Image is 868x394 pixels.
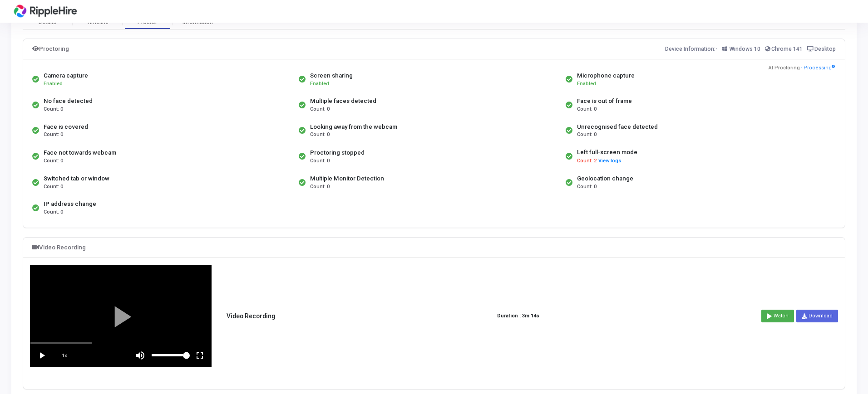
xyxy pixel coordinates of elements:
[44,199,96,209] div: IP address change
[30,342,211,344] div: scrub bar
[310,148,365,157] div: Proctoring stopped
[32,242,86,253] div: Video Recording
[771,46,803,52] span: Chrome 141
[761,310,794,322] button: Watch
[44,174,109,183] div: Switched tab or window
[53,344,76,367] span: playback speed button
[577,71,635,80] div: Microphone capture
[796,310,838,322] a: Download
[152,344,188,367] div: volume level
[11,2,79,20] img: logo
[310,106,330,113] span: Count: 0
[44,157,63,165] span: Count: 0
[310,131,330,139] span: Count: 0
[598,157,621,165] button: View logs
[32,44,69,54] div: Proctoring
[310,157,330,165] span: Count: 0
[44,122,88,131] div: Face is covered
[801,64,835,72] span: - Processing
[577,81,596,87] span: Enabled
[44,131,63,139] span: Count: 0
[577,183,597,191] span: Count: 0
[577,131,597,139] span: Count: 0
[44,209,63,216] span: Count: 0
[44,148,116,157] div: Face not towards webcam
[310,174,384,183] div: Multiple Monitor Detection
[577,97,632,106] div: Face is out of frame
[497,312,539,320] strong: Duration : 3m 14s
[310,81,329,87] span: Enabled
[814,46,836,52] span: Desktop
[769,64,800,72] span: AI Proctoring
[44,183,63,191] span: Count: 0
[310,97,376,106] div: Multiple faces detected
[44,81,63,87] span: Enabled
[227,312,275,320] h5: Video Recording
[730,46,760,52] span: Windows 10
[665,44,836,54] div: Device Information:-
[577,148,637,157] div: Left full-screen mode
[44,106,63,113] span: Count: 0
[44,71,88,80] div: Camera capture
[577,157,597,165] span: Count: 2
[44,97,93,106] div: No face detected
[310,71,353,80] div: Screen sharing
[577,174,633,183] div: Geolocation change
[577,106,597,113] span: Count: 0
[310,122,397,131] div: Looking away from the webcam
[577,122,658,131] div: Unrecognised face detected
[310,183,330,191] span: Count: 0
